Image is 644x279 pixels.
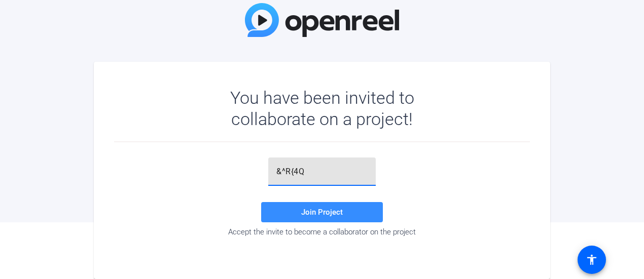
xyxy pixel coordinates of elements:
img: OpenReel Logo [245,3,399,37]
div: You have been invited to collaborate on a project! [201,87,444,130]
span: Join Project [301,208,343,217]
input: Password [276,166,368,178]
mat-icon: accessibility [586,254,598,266]
button: Join Project [261,202,383,222]
div: Accept the invite to become a collaborator on the project [114,227,530,236]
